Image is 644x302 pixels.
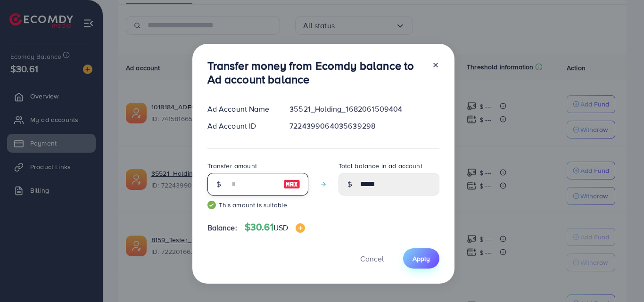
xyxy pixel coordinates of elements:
[200,104,282,114] div: Ad Account Name
[207,59,424,86] h3: Transfer money from Ecomdy balance to Ad account balance
[273,222,288,233] span: USD
[296,223,305,233] img: image
[348,248,396,269] button: Cancel
[282,121,446,131] div: 7224399064035639298
[207,200,308,210] small: This amount is suitable
[245,221,305,233] h4: $30.61
[604,260,637,295] iframe: Chat
[413,254,430,263] span: Apply
[282,104,446,114] div: 35521_Holding_1682061509404
[207,222,237,233] span: Balance:
[360,253,384,264] span: Cancel
[339,161,422,171] label: Total balance in ad account
[200,121,282,131] div: Ad Account ID
[207,201,216,209] img: guide
[283,179,300,190] img: image
[207,161,257,171] label: Transfer amount
[403,248,439,269] button: Apply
